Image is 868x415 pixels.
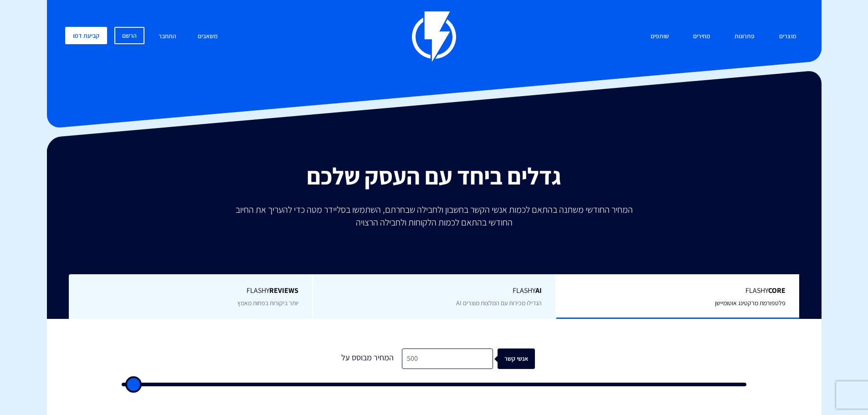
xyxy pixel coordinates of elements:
span: יותר ביקורות בפחות מאמץ [237,299,298,307]
span: פלטפורמת מרקטינג אוטומיישן [715,299,786,307]
a: מחירים [686,27,717,46]
a: קביעת דמו [65,27,107,44]
b: AI [535,286,542,295]
b: REVIEWS [269,286,298,295]
a: משאבים [191,27,225,46]
span: Flashy [82,286,298,296]
div: המחיר מבוסס על [334,348,402,369]
b: Core [768,286,786,295]
p: המחיר החודשי משתנה בהתאם לכמות אנשי הקשר בחשבון ולחבילה שבחרתם, השתמשו בסליידר מטה כדי להעריך את ... [229,203,639,229]
span: Flashy [570,286,786,296]
a: שותפים [644,27,676,46]
div: אנשי קשר [503,348,541,369]
a: התחבר [152,27,183,46]
a: מוצרים [772,27,803,46]
h2: גדלים ביחד עם העסק שלכם [54,163,815,189]
a: פתרונות [728,27,761,46]
span: הגדילו מכירות עם המלצות מוצרים AI [456,299,542,307]
span: Flashy [327,286,542,296]
a: הרשם [114,27,144,44]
